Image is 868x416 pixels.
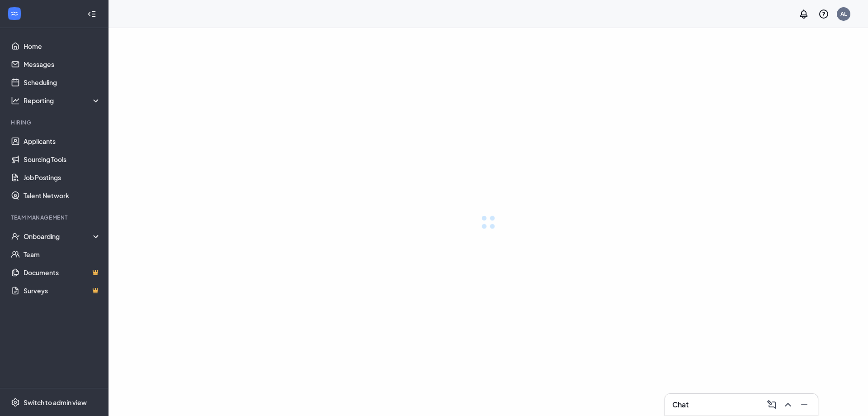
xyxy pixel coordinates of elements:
[24,150,101,168] a: Sourcing Tools
[11,96,20,105] svg: Analysis
[11,214,99,221] div: Team Management
[840,10,847,18] div: AL
[11,119,99,126] div: Hiring
[780,397,794,412] button: ChevronUp
[799,399,810,410] svg: Minimize
[10,9,19,18] svg: WorkstreamLogo
[766,399,777,410] svg: ComposeMessage
[672,400,689,410] h3: Chat
[24,186,101,205] a: Talent Network
[24,55,101,73] a: Messages
[796,397,811,412] button: Minimize
[24,263,101,282] a: DocumentsCrown
[11,398,20,407] svg: Settings
[24,398,87,407] div: Switch to admin view
[764,397,778,412] button: ComposeMessage
[798,9,809,19] svg: Notifications
[24,73,101,91] a: Scheduling
[24,245,101,263] a: Team
[24,232,101,241] div: Onboarding
[11,232,20,241] svg: UserCheck
[24,37,101,55] a: Home
[24,168,101,186] a: Job Postings
[24,282,101,300] a: SurveysCrown
[24,132,101,150] a: Applicants
[818,9,829,19] svg: QuestionInfo
[87,10,96,19] svg: Collapse
[24,96,101,105] div: Reporting
[783,399,793,410] svg: ChevronUp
